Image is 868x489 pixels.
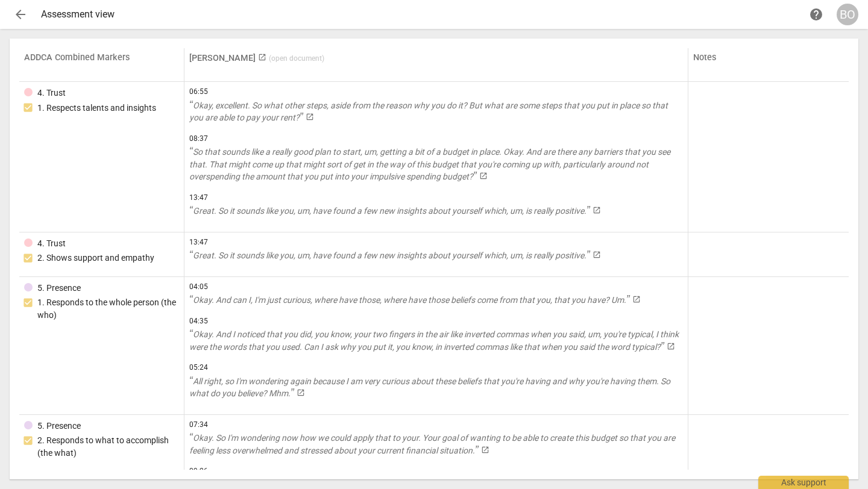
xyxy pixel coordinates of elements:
div: Assessment view [41,9,805,20]
div: 2. Responds to what to accomplish (the what) [37,434,179,459]
span: launch [593,251,601,259]
div: 4. Trust [37,237,66,250]
a: [PERSON_NAME] (open document) [189,53,324,63]
a: Okay, excellent. So what other steps, aside from the reason why you do it? But what are some step... [189,99,683,124]
span: Okay. And can I, I'm just curious, where have those, where have those beliefs come from that you,... [189,295,630,305]
span: All right, so I'm wondering again because I am very curious about these beliefs that you're havin... [189,376,670,399]
span: 13:47 [189,193,683,203]
span: 05:24 [189,363,683,373]
button: BO [837,4,858,25]
span: launch [258,53,266,61]
div: Ask support [758,476,849,489]
span: 06:55 [189,87,683,97]
span: launch [632,295,641,304]
span: launch [306,113,314,121]
div: 2. Shows support and empathy [37,252,154,264]
span: 09:26 [189,466,683,476]
a: Help [805,4,827,25]
span: 07:34 [189,420,683,430]
span: help [809,7,823,22]
a: All right, so I'm wondering again because I am very curious about these beliefs that you're havin... [189,375,683,400]
span: So that sounds like a really good plan to start, um, getting a bit of a budget in place. Okay. An... [189,147,670,181]
span: launch [593,206,601,214]
span: launch [479,172,488,180]
div: 1. Respects talents and insights [37,102,156,114]
a: Okay. So I'm wondering now how we could apply that to your. Your goal of wanting to be able to cr... [189,432,683,456]
span: Great. So it sounds like you, um, have found a few new insights about yourself which, um, is real... [189,206,590,216]
div: 5. Presence [37,282,81,294]
span: launch [667,342,675,350]
th: Notes [688,48,849,82]
a: Okay. And can I, I'm just curious, where have those, where have those beliefs come from that you,... [189,294,683,307]
span: arrow_back [13,7,28,22]
span: Okay. So I'm wondering now how we could apply that to your. Your goal of wanting to be able to cr... [189,433,675,455]
span: 08:37 [189,134,683,144]
span: launch [481,446,489,454]
span: Okay. And I noticed that you did, you know, your two fingers in the air like inverted commas when... [189,329,679,352]
div: 1. Responds to the whole person (the who) [37,296,179,321]
th: ADDCA Combined Markers [19,48,184,82]
span: ( open document ) [269,54,324,63]
span: Great. So it sounds like you, um, have found a few new insights about yourself which, um, is real... [189,251,590,260]
a: Okay. And I noticed that you did, you know, your two fingers in the air like inverted commas when... [189,328,683,353]
a: So that sounds like a really good plan to start, um, getting a bit of a budget in place. Okay. An... [189,146,683,183]
div: 5. Presence [37,420,81,432]
a: Great. So it sounds like you, um, have found a few new insights about yourself which, um, is real... [189,249,683,262]
span: 04:35 [189,316,683,326]
span: 04:05 [189,282,683,292]
div: 4. Trust [37,87,66,99]
span: 13:47 [189,237,683,248]
a: Great. So it sounds like you, um, have found a few new insights about yourself which, um, is real... [189,205,683,217]
span: Okay, excellent. So what other steps, aside from the reason why you do it? But what are some step... [189,101,668,123]
span: launch [297,388,305,397]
